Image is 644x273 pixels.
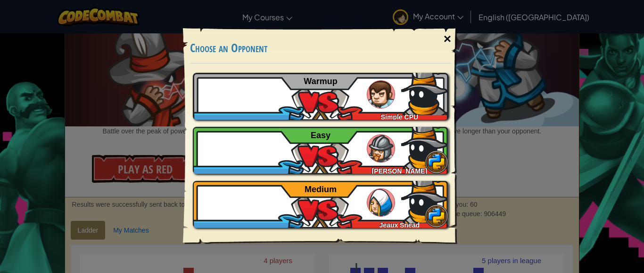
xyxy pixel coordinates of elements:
[193,73,448,120] a: Simple CPU
[311,131,330,140] span: Easy
[401,122,448,169] img: D9Gn6IRSMNXHwAAAABJRU5ErkJggg==
[367,80,395,109] img: humans_ladder_tutorial.png
[305,185,337,194] span: Medium
[193,181,448,228] a: Jeaux Snead
[401,176,448,223] img: D9Gn6IRSMNXHwAAAABJRU5ErkJggg==
[372,167,427,175] span: [PERSON_NAME]
[190,42,451,55] h3: Choose an Opponent
[367,134,395,163] img: humans_ladder_easy.png
[401,68,448,115] img: D9Gn6IRSMNXHwAAAABJRU5ErkJggg==
[304,77,337,86] span: Warmup
[437,25,458,53] div: ×
[367,188,395,217] img: humans_ladder_medium.png
[193,127,448,174] a: [PERSON_NAME]
[379,221,420,229] span: Jeaux Snead
[381,113,418,121] span: Simple CPU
